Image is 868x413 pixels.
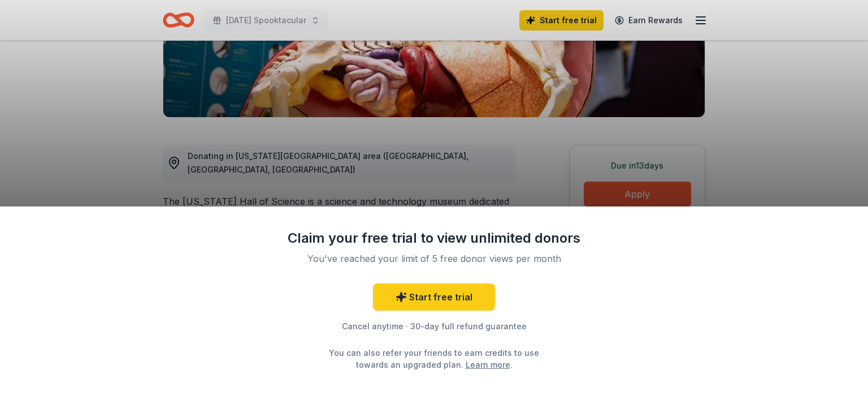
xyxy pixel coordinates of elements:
[287,229,581,247] div: Claim your free trial to view unlimited donors
[466,359,510,371] a: Learn more
[319,347,549,371] div: You can also refer your friends to earn credits to use towards an upgraded plan. .
[287,320,581,333] div: Cancel anytime · 30-day full refund guarantee
[373,283,495,311] a: Start free trial
[301,252,567,265] div: You've reached your limit of 5 free donor views per month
